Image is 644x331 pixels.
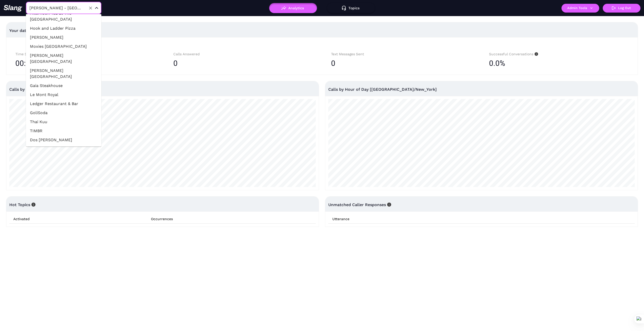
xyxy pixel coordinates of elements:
th: Activated [9,214,147,224]
div: Text Messages Sent [331,51,471,57]
li: [PERSON_NAME] [GEOGRAPHIC_DATA] [26,66,101,81]
span: info-circle [386,203,391,207]
li: TIMBR [26,126,101,135]
img: 623511267c55cb56e2f2a487_logo2.png [4,5,22,12]
span: 0.0% [489,57,505,70]
div: Calls by Date [9,81,316,98]
li: [PERSON_NAME] [26,33,101,42]
li: Le Mont Royal [26,90,101,99]
a: Analytics [269,6,317,10]
li: Afternoon Tea at The [GEOGRAPHIC_DATA] [26,9,101,24]
button: Log Out [603,4,640,13]
th: Utterance [328,214,635,224]
li: Dos [PERSON_NAME] [26,135,101,145]
span: info-circle [30,203,35,207]
li: GoliSoda [26,108,101,117]
button: Close [94,5,100,11]
li: Thai Kuu [26,117,101,126]
span: 0 [173,59,178,68]
span: info-circle [533,52,538,56]
span: Unmatched Caller Responses [328,202,391,207]
button: Clear [87,5,94,12]
div: Calls by Hour of Day [[GEOGRAPHIC_DATA]/New_York] [328,81,635,98]
li: Ledger Restaurant & Bar [26,99,101,108]
span: Time Saved [15,52,40,56]
li: Hook and Ladder Pizza [26,24,101,33]
button: Analytics [269,3,317,13]
li: [PERSON_NAME] [GEOGRAPHIC_DATA] [26,51,101,66]
div: Your data for the past [9,25,635,37]
li: Gaia Steakhouse [26,81,101,90]
th: Occurrences [147,214,316,224]
div: Calls Answered [173,51,313,57]
span: Successful Conversations [489,52,538,56]
span: 0 [331,59,335,68]
span: 00:00:00 [15,57,45,70]
button: Admin Tools [561,4,599,13]
li: [PERSON_NAME] Cuban Cuisine [26,145,101,154]
span: Hot Topics [9,202,35,207]
button: Topics [327,3,375,13]
li: Moxies [GEOGRAPHIC_DATA] [26,42,101,51]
